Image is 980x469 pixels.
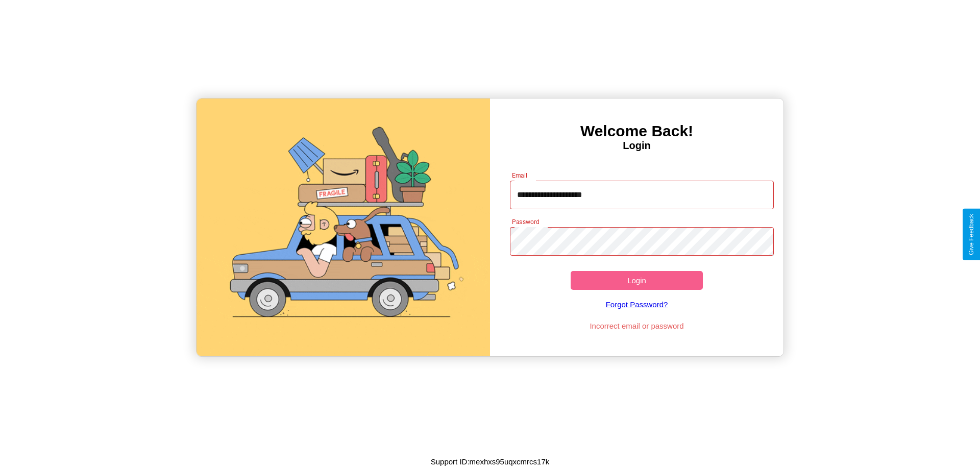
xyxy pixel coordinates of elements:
[968,214,975,255] div: Give Feedback
[197,98,490,356] img: gif
[490,140,783,152] h4: Login
[571,271,703,290] button: Login
[505,290,769,319] a: Forgot Password?
[512,171,528,180] label: Email
[490,122,783,140] h3: Welcome Back!
[505,319,769,333] p: Incorrect email or password
[431,455,550,468] p: Support ID: mexhxs95uqxcmrcs17k
[512,217,539,226] label: Password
